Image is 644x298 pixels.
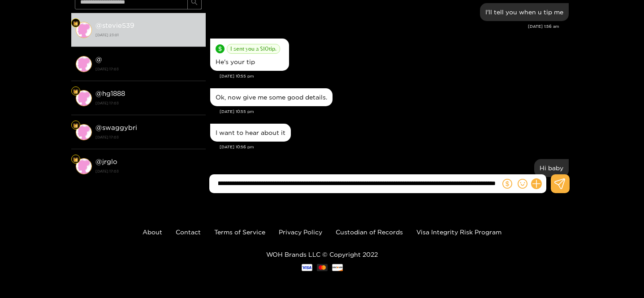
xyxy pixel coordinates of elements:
[95,158,117,165] strong: @ jrglo
[95,133,201,141] strong: [DATE] 17:03
[73,157,78,162] img: Fan Level
[540,164,563,172] div: Hi baby
[76,56,92,72] img: conversation
[95,167,201,175] strong: [DATE] 17:03
[485,9,563,16] div: I'll tell you when u tip me
[279,229,322,235] a: Privacy Policy
[176,229,201,235] a: Contact
[76,90,92,106] img: conversation
[95,124,137,131] strong: @ swaggybri
[73,89,78,94] img: Fan Level
[95,31,201,39] strong: [DATE] 23:01
[76,124,92,140] img: conversation
[210,124,291,142] div: Sep. 27, 10:56 pm
[210,88,333,106] div: Sep. 27, 10:55 pm
[95,65,201,73] strong: [DATE] 17:03
[216,44,225,53] span: dollar-circle
[95,56,102,63] strong: @
[502,179,512,189] span: dollar
[480,3,569,21] div: Sep. 27, 1:56 am
[227,44,280,54] span: I sent you a $ 10 tip.
[336,229,403,235] a: Custodian of Records
[210,39,289,71] div: Sep. 27, 10:55 pm
[210,23,559,30] div: [DATE] 1:56 am
[216,94,327,101] div: Ok, now give me some good details.
[216,129,285,136] div: I want to hear about it
[95,22,134,29] strong: @ stevie539
[518,179,527,189] span: smile
[220,108,569,115] div: [DATE] 10:55 pm
[501,177,514,190] button: dollar
[534,159,569,177] div: Sep. 27, 11:01 pm
[220,73,569,79] div: [DATE] 10:55 pm
[416,229,501,235] a: Visa Integrity Risk Program
[216,58,284,65] div: He's your tip
[95,90,125,97] strong: @ hg1888
[220,144,569,150] div: [DATE] 10:56 pm
[95,99,201,107] strong: [DATE] 17:03
[73,21,78,26] img: Fan Level
[214,229,265,235] a: Terms of Service
[73,123,78,128] img: Fan Level
[76,158,92,174] img: conversation
[143,229,162,235] a: About
[76,22,92,38] img: conversation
